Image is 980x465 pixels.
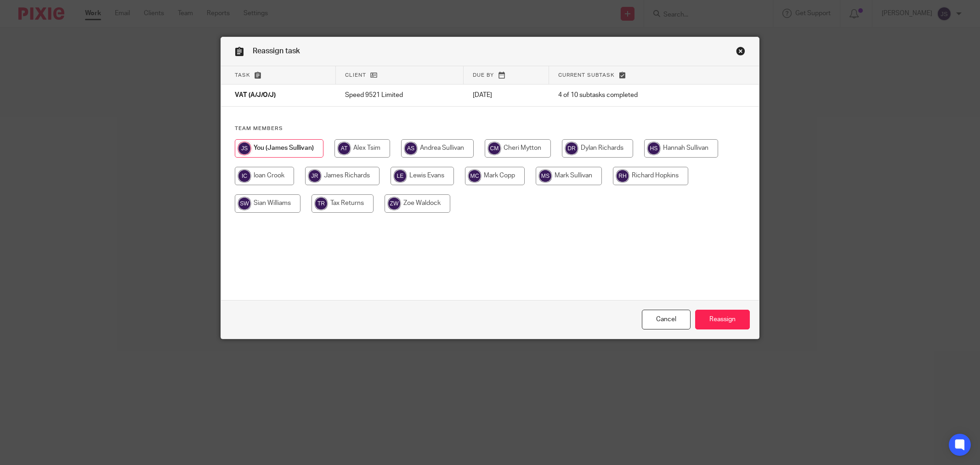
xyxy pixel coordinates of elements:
[558,73,615,78] span: Current subtask
[253,47,300,55] span: Reassign task
[235,92,276,99] span: VAT (A/J/O/J)
[235,125,745,132] h4: Team members
[235,73,250,78] span: Task
[345,91,454,100] p: Speed 9521 Limited
[345,73,366,78] span: Client
[473,91,540,100] p: [DATE]
[473,73,494,78] span: Due by
[736,46,745,59] a: Close this dialog window
[642,310,691,329] a: Close this dialog window
[695,310,750,329] input: Reassign
[549,85,713,107] td: 4 of 10 subtasks completed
